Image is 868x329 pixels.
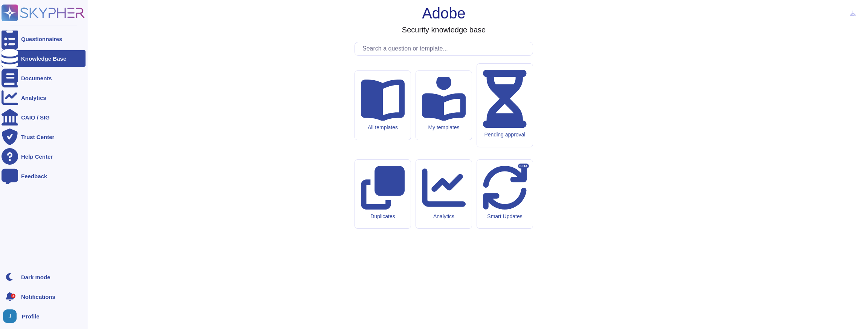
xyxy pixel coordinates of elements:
a: CAIQ / SIG [2,109,86,125]
img: user [3,309,17,323]
a: Feedback [2,168,86,184]
button: user [2,308,22,324]
div: Knowledge Base [21,56,66,61]
a: Analytics [2,89,86,106]
div: Smart Updates [483,213,527,220]
div: All templates [361,124,405,131]
div: Duplicates [361,213,405,220]
div: Documents [21,75,52,81]
div: Feedback [21,173,47,179]
div: BETA [518,164,529,169]
div: Trust Center [21,134,54,140]
h3: Security knowledge base [402,25,486,34]
div: My templates [422,124,466,131]
h1: Adobe [422,4,466,22]
a: Help Center [2,148,86,165]
span: Notifications [21,294,55,300]
div: Dark mode [21,274,50,280]
div: 3 [11,294,15,298]
div: Help Center [21,154,53,159]
a: Questionnaires [2,31,86,47]
a: Trust Center [2,129,86,145]
div: Analytics [21,95,46,101]
div: Questionnaires [21,36,62,42]
input: Search a question or template... [359,42,533,55]
div: Pending approval [483,132,527,138]
span: Profile [22,314,40,319]
div: CAIQ / SIG [21,115,50,120]
a: Documents [2,70,86,86]
div: Analytics [422,213,466,220]
a: Knowledge Base [2,50,86,67]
